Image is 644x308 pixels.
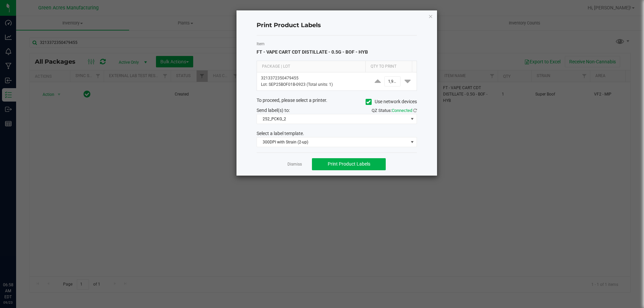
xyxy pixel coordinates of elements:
span: FT - VAPE CART CDT DISTILLATE - 0.5G - BOF - HYB [257,49,368,55]
span: 252_PCKG_2 [257,114,408,124]
div: To proceed, please select a printer. [252,97,422,107]
div: Select a label template. [252,130,422,137]
span: Connected [392,108,412,113]
label: Item [257,41,417,47]
span: 300DPI with Strain (2-up) [257,137,408,147]
p: Lot: SEP25BOF01B-0923 (Total units: 1) [261,81,365,88]
p: 3213372350479455 [261,75,365,81]
span: QZ Status: [372,108,417,113]
a: Dismiss [287,162,302,167]
span: Send label(s) to: [257,108,290,113]
h4: Print Product Labels [257,21,417,30]
th: Package | Lot [257,61,365,72]
label: Use network devices [366,98,417,105]
iframe: Resource center [7,254,27,274]
th: Qty to Print [365,61,412,72]
button: Print Product Labels [312,158,386,170]
span: Print Product Labels [328,161,370,167]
